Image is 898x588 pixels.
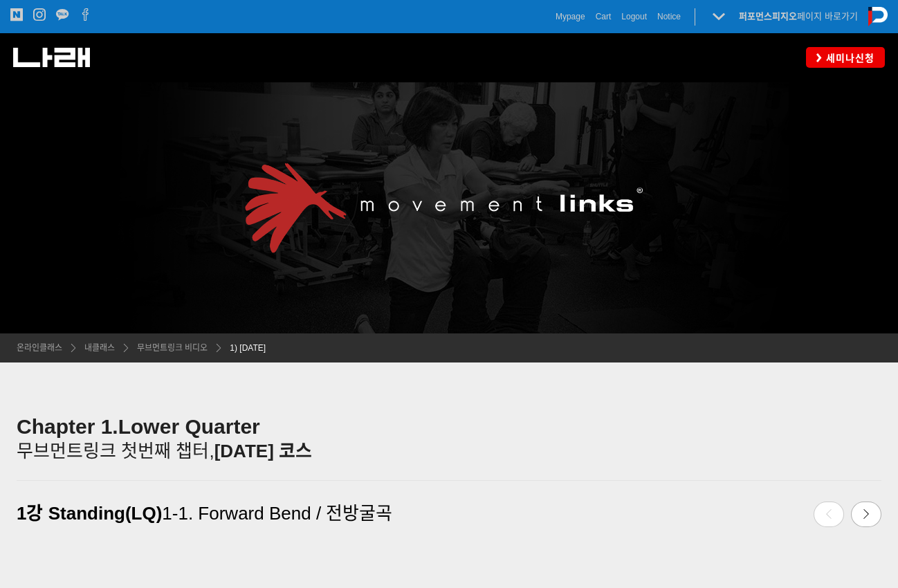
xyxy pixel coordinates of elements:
span: 무브먼트링크 비디오 [137,343,208,353]
a: 1) [DATE] [223,341,266,355]
span: 온라인클래스 [17,343,62,353]
a: 온라인클래스 [17,341,62,355]
a: Cart [596,10,612,24]
a: Notice [657,10,681,24]
span: 무브먼트링크 첫번째 챕터, [17,441,214,461]
span: [DATE] 코스 [214,441,312,461]
a: 내클래스 [77,341,115,355]
span: 1강 Standing(LQ) [17,503,162,524]
span: 1. Forward Bend / 전방굴곡 [178,503,392,524]
a: 1강 Standing(LQ)1-1. Forward Bend / 전방굴곡 [17,495,586,531]
span: 세미나신청 [822,51,874,65]
a: Mypage [556,10,585,24]
span: 내클래스 [84,343,115,353]
a: 퍼포먼스피지오페이지 바로가기 [739,11,858,21]
span: 1) [DATE] [230,343,266,353]
a: 무브먼트링크 비디오 [130,341,208,355]
a: Logout [621,10,647,24]
strong: Chapter 1. [17,415,118,438]
a: 세미나신청 [806,47,885,67]
strong: Lower Quarter [118,415,260,438]
span: 1- [162,503,178,524]
strong: 퍼포먼스피지오 [739,11,797,21]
